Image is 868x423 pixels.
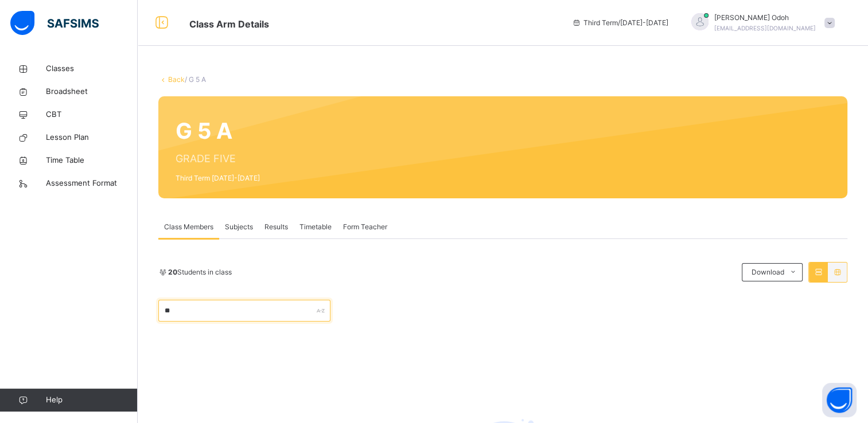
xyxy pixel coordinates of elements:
[46,394,137,406] span: Help
[714,13,816,23] span: [PERSON_NAME] Odoh
[168,75,185,84] a: Back
[46,86,138,97] span: Broadsheet
[822,383,857,417] button: Open asap
[168,267,232,277] span: Students in class
[189,18,269,30] span: Class Arm Details
[572,18,668,28] span: session/term information
[168,268,177,276] b: 20
[185,75,206,84] span: / G 5 A
[164,222,213,232] span: Class Members
[46,178,138,189] span: Assessment Format
[299,222,332,232] span: Timetable
[46,132,138,143] span: Lesson Plan
[680,13,840,33] div: VictorOdoh
[46,155,138,166] span: Time Table
[10,11,99,35] img: safsims
[714,25,816,32] span: [EMAIL_ADDRESS][DOMAIN_NAME]
[264,222,288,232] span: Results
[46,109,138,120] span: CBT
[46,63,138,75] span: Classes
[751,267,784,277] span: Download
[343,222,387,232] span: Form Teacher
[225,222,253,232] span: Subjects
